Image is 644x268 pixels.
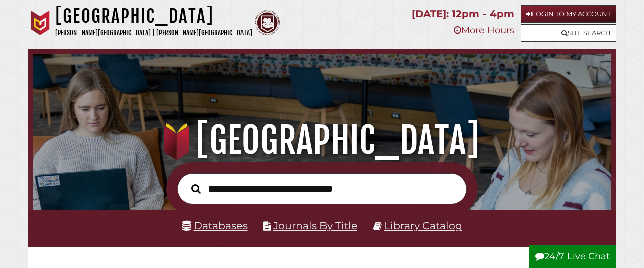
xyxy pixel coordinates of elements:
button: Search [186,181,206,196]
a: Databases [182,219,248,232]
h1: [GEOGRAPHIC_DATA] [55,5,252,27]
a: Journals By Title [273,219,357,232]
i: Search [191,184,201,194]
p: [PERSON_NAME][GEOGRAPHIC_DATA] | [PERSON_NAME][GEOGRAPHIC_DATA] [55,27,252,39]
a: Library Catalog [384,219,462,232]
img: Calvin University [28,10,53,35]
a: More Hours [454,25,514,36]
a: Site Search [521,24,616,42]
h1: [GEOGRAPHIC_DATA] [42,118,602,162]
p: [DATE]: 12pm - 4pm [412,5,514,23]
img: Calvin Theological Seminary [255,10,280,35]
a: Login to My Account [521,5,616,23]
